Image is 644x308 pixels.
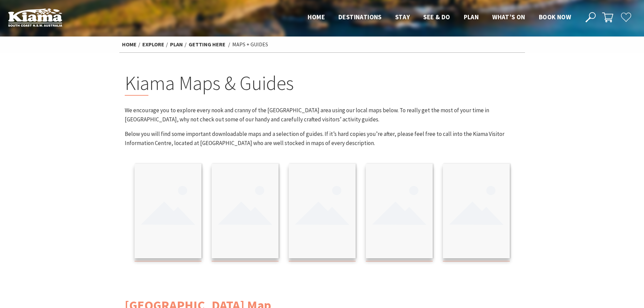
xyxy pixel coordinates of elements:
[492,13,525,21] span: What’s On
[289,164,356,261] a: Kiama Mobility Map
[212,164,279,261] a: Kiama Regional Map
[282,154,362,268] img: Kiama Mobility Map
[189,41,225,48] a: Getting Here
[232,40,268,49] li: Maps + Guides
[443,164,510,261] a: Kiama Cycling Guide
[170,41,183,48] a: Plan
[423,13,450,21] span: See & Do
[135,164,201,261] a: Kiama Townships Map
[8,8,62,27] img: Kiama Logo
[395,13,410,21] span: Stay
[122,41,137,48] a: Home
[142,41,164,48] a: Explore
[301,12,578,23] nav: Main Menu
[125,129,520,148] p: Below you will find some important downloadable maps and a selection of guides. If it’s hard copi...
[128,154,208,268] img: Kiama Townships Map
[338,13,382,21] span: Destinations
[436,154,517,268] img: Kiama Cycling Guide
[205,154,285,268] img: Kiama Regional Map
[125,106,520,124] p: We encourage you to explore every nook and cranny of the [GEOGRAPHIC_DATA] area using our local m...
[125,71,520,96] h2: Kiama Maps & Guides
[308,13,325,21] span: Home
[359,154,439,268] img: Kiama Walks Guide
[464,13,479,21] span: Plan
[539,13,571,21] span: Book now
[366,164,433,261] a: Kiama Walks Guide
